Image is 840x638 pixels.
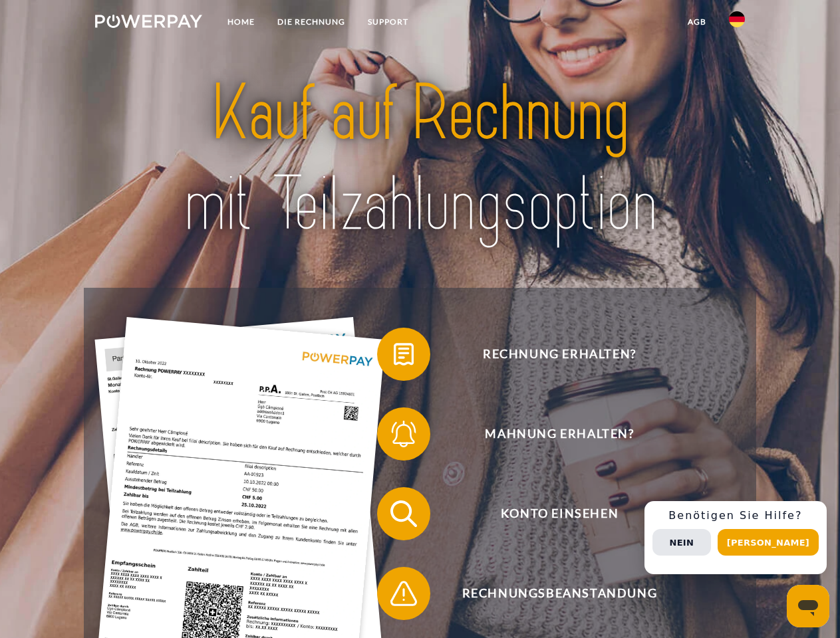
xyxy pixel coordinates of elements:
img: qb_search.svg [387,497,420,530]
button: Nein [652,529,711,556]
button: Rechnung erhalten? [377,328,723,381]
img: qb_bell.svg [387,417,420,451]
img: title-powerpay_de.svg [127,64,713,255]
div: Schnellhilfe [644,501,827,574]
span: Rechnung erhalten? [396,328,722,381]
a: Home [216,10,266,34]
button: Mahnung erhalten? [377,407,723,461]
button: Rechnungsbeanstandung [377,567,723,620]
img: qb_bill.svg [387,338,420,371]
span: Konto einsehen [396,487,722,540]
span: Mahnung erhalten? [396,407,722,461]
img: logo-powerpay-white.svg [95,15,202,28]
a: agb [676,10,718,34]
img: de [729,11,745,27]
iframe: Schaltfläche zum Öffnen des Messaging-Fensters [787,585,829,627]
a: SUPPORT [356,10,420,34]
h3: Benötigen Sie Hilfe? [652,509,819,522]
span: Rechnungsbeanstandung [396,567,722,620]
img: qb_warning.svg [387,577,420,610]
a: DIE RECHNUNG [266,10,356,34]
button: [PERSON_NAME] [718,529,819,556]
button: Konto einsehen [377,487,723,540]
